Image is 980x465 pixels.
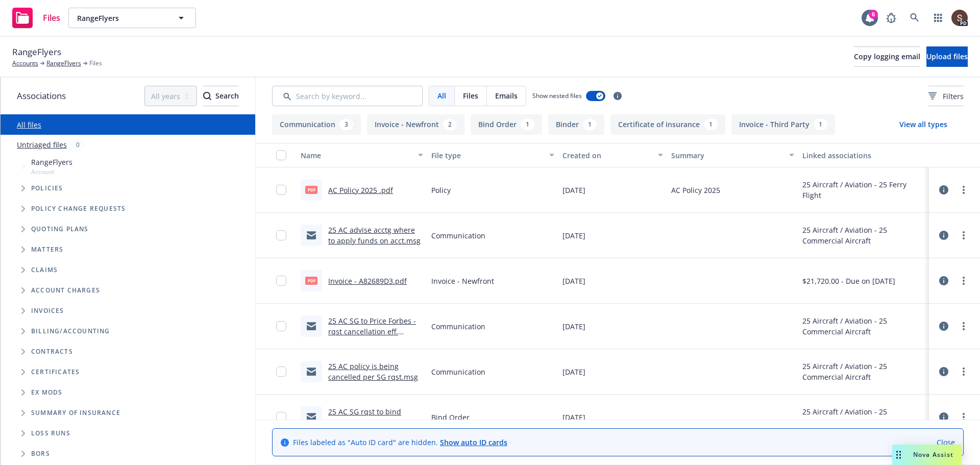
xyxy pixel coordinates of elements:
[798,143,929,167] button: Linked associations
[548,114,604,135] button: Binder
[17,139,67,150] a: Untriaged files
[440,437,507,447] a: Show auto ID cards
[31,349,73,355] span: Contracts
[17,120,41,130] a: All files
[31,328,110,334] span: Billing/Accounting
[958,184,970,196] a: more
[431,185,451,195] span: Policy
[1,155,255,321] div: Tree Example
[12,45,61,59] span: RangeFlyers
[31,430,70,436] span: Loss Runs
[704,119,718,130] div: 1
[521,119,534,130] div: 1
[328,361,418,382] a: 25 AC policy is being cancelled per SG rqst.msg
[943,91,964,102] span: Filters
[802,150,925,161] div: Linked associations
[671,185,720,195] span: AC Policy 2025
[562,412,585,423] span: [DATE]
[443,119,457,130] div: 2
[431,150,543,161] div: File type
[272,86,423,106] input: Search by keyword...
[928,8,948,28] a: Switch app
[305,186,317,193] span: pdf
[854,52,920,61] span: Copy logging email
[68,8,196,28] button: RangeFlyers
[814,119,827,130] div: 1
[31,167,72,176] span: Account
[495,90,518,101] span: Emails
[276,321,286,331] input: Toggle Row Selected
[89,59,102,68] span: Files
[892,445,962,465] button: Nova Assist
[31,206,126,212] span: Policy change requests
[926,46,968,67] button: Upload files
[203,92,211,100] svg: Search
[431,276,494,286] span: Invoice - Newfront
[562,366,585,377] span: [DATE]
[904,8,925,28] a: Search
[203,86,239,106] button: SearchSearch
[31,451,50,457] span: BORs
[328,316,416,347] a: 25 AC SG to Price Forbes - rqst cancellation eff. [DATE].msg
[802,179,925,201] div: 25 Aircraft / Aviation - 25 Ferry Flight
[77,13,165,23] span: RangeFlyers
[31,308,64,314] span: Invoices
[328,276,407,286] a: Invoice - A82689D3.pdf
[17,89,66,103] span: Associations
[671,150,782,161] div: Summary
[276,230,286,240] input: Toggle Row Selected
[43,14,60,22] span: Files
[802,315,925,337] div: 25 Aircraft / Aviation - 25 Commercial Aircraft
[562,230,585,241] span: [DATE]
[328,185,393,195] a: AC Policy 2025 .pdf
[928,86,964,106] button: Filters
[562,185,585,195] span: [DATE]
[1,321,255,464] div: Folder Tree Example
[328,407,413,427] a: 25 AC SG rqst to bind coverage eff. [DATE].msg
[802,361,925,382] div: 25 Aircraft / Aviation - 25 Commercial Aircraft
[31,287,100,293] span: Account charges
[276,366,286,377] input: Toggle Row Selected
[339,119,353,130] div: 3
[958,320,970,332] a: more
[937,437,955,448] a: Close
[293,437,507,448] span: Files labeled as "Auto ID card" are hidden.
[926,52,968,61] span: Upload files
[431,230,485,241] span: Communication
[883,114,964,135] button: View all types
[610,114,725,135] button: Certificate of insurance
[328,225,421,246] a: 25 AC advise acctg where to apply funds on acct.msg
[31,267,58,273] span: Claims
[958,411,970,423] a: more
[928,91,964,102] span: Filters
[31,226,89,232] span: Quoting plans
[951,10,968,26] img: photo
[31,185,63,191] span: Policies
[71,139,85,151] div: 0
[272,114,361,135] button: Communication
[367,114,464,135] button: Invoice - Newfront
[203,86,239,106] div: Search
[881,8,901,28] a: Report a Bug
[802,225,925,246] div: 25 Aircraft / Aviation - 25 Commercial Aircraft
[276,412,286,422] input: Toggle Row Selected
[802,406,925,428] div: 25 Aircraft / Aviation - 25 Commercial Aircraft
[31,410,120,416] span: Summary of insurance
[463,90,478,101] span: Files
[31,247,63,253] span: Matters
[958,365,970,378] a: more
[8,4,64,32] a: Files
[562,150,652,161] div: Created on
[12,59,38,68] a: Accounts
[297,143,427,167] button: Name
[31,369,80,375] span: Certificates
[31,157,72,167] span: RangeFlyers
[431,321,485,332] span: Communication
[471,114,542,135] button: Bind Order
[46,59,81,68] a: RangeFlyers
[276,276,286,286] input: Toggle Row Selected
[532,91,582,100] span: Show nested files
[958,229,970,241] a: more
[892,445,905,465] div: Drag to move
[869,10,878,19] div: 6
